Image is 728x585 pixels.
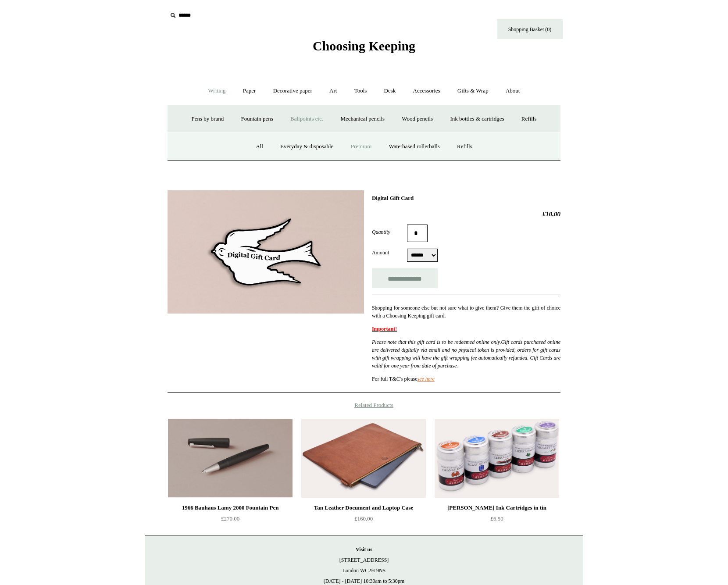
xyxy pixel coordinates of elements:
[301,503,426,539] a: Tan Leather Document and Laptop Case £160.00
[168,419,293,498] a: 1966 Bauhaus Lamy 2000 Fountain Pen 1966 Bauhaus Lamy 2000 Fountain Pen
[372,326,397,332] strong: Important!
[437,503,557,513] div: [PERSON_NAME] Ink Cartridges in tin
[170,503,290,513] div: 1966 Bauhaus Lamy 2000 Fountain Pen
[168,419,293,498] img: 1966 Bauhaus Lamy 2000 Fountain Pen
[449,135,480,158] a: Refills
[346,79,375,103] a: Tools
[372,228,407,236] label: Quantity
[376,79,404,103] a: Desk
[418,376,435,382] a: see here
[435,503,559,539] a: [PERSON_NAME] Ink Cartridges in tin £6.50
[200,79,234,103] a: Writing
[301,419,426,498] a: Tan Leather Document and Laptop Case Tan Leather Document and Laptop Case
[272,135,341,158] a: Everyday & disposable
[372,195,560,202] h1: Digital Gift Card
[514,107,545,131] a: Refills
[321,79,345,103] a: Art
[145,402,583,409] h4: Related Products
[372,210,560,218] h2: £10.00
[184,107,232,131] a: Pens by brand
[221,515,239,522] span: £270.00
[313,46,415,52] a: Choosing Keeping
[435,419,559,498] a: J. Herbin Ink Cartridges in tin J. Herbin Ink Cartridges in tin
[168,190,364,314] img: Digital Gift Card
[435,419,559,498] img: J. Herbin Ink Cartridges in tin
[442,107,512,131] a: Ink bottles & cartridges
[450,79,496,103] a: Gifts & Wrap
[497,19,563,39] a: Shopping Basket (0)
[282,107,331,131] a: Ballpoints etc.
[405,79,448,103] a: Accessories
[394,107,441,131] a: Wood pencils
[372,249,407,257] label: Amount
[354,515,373,522] span: £160.00
[235,79,264,103] a: Paper
[265,79,320,103] a: Decorative paper
[498,79,528,103] a: About
[356,546,372,553] strong: Visit us
[313,39,415,53] span: Choosing Keeping
[332,107,393,131] a: Mechanical pencils
[372,304,560,320] p: Shopping for someone else but not sure what to give them? Give them the gift of choice with a Cho...
[168,503,293,539] a: 1966 Bauhaus Lamy 2000 Fountain Pen £270.00
[372,339,560,369] em: Please note that this gift card is to be redeemed online only. Gift cards purchased online are de...
[343,135,380,158] a: Premium
[490,515,503,522] span: £6.50
[233,107,281,131] a: Fountain pens
[303,503,424,513] div: Tan Leather Document and Laptop Case
[372,375,560,383] p: For full T&C's please
[381,135,448,158] a: Waterbased rollerballs
[301,419,426,498] img: Tan Leather Document and Laptop Case
[248,135,271,158] a: All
